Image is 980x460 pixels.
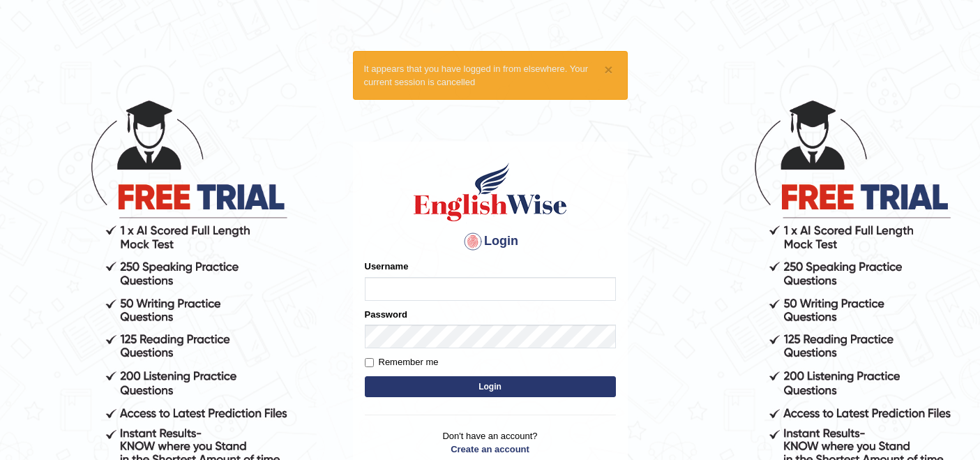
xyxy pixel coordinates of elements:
[365,308,407,321] label: Password
[365,260,409,273] label: Username
[365,376,616,397] button: Login
[604,62,612,77] button: ×
[353,51,628,100] div: It appears that you have logged in from elsewhere. Your current session is cancelled
[411,161,570,223] img: Logo of English Wise sign in for intelligent practice with AI
[365,230,616,253] h4: Login
[365,355,439,369] label: Remember me
[365,358,374,367] input: Remember me
[365,443,616,456] a: Create an account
